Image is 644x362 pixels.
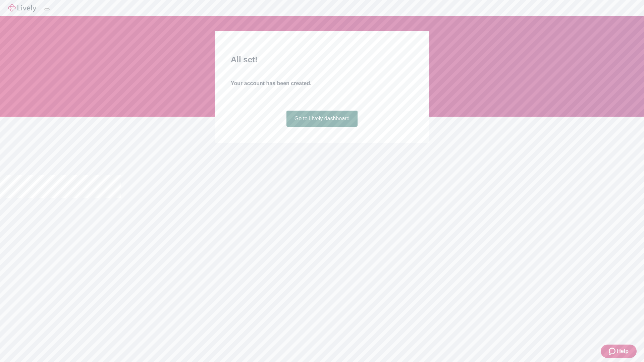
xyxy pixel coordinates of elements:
[231,54,413,66] h2: All set!
[8,4,36,12] img: Lively
[601,345,637,358] button: Zendesk support iconHelp
[286,111,358,127] a: Go to Lively dashboard
[609,347,617,355] svg: Zendesk support icon
[617,347,629,355] span: Help
[231,79,413,87] h4: Your account has been created.
[44,8,50,10] button: Log out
